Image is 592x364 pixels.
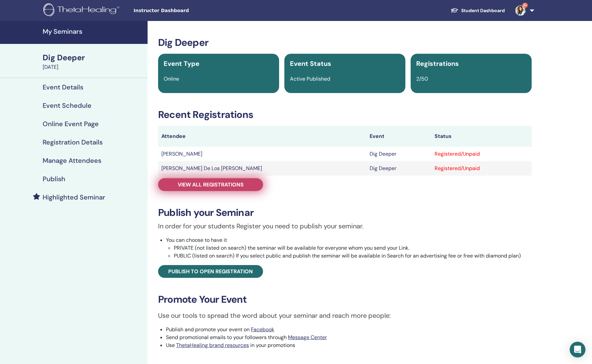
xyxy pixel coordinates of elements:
h3: Publish your Seminar [158,207,532,219]
h4: Manage Attendees [43,157,101,164]
li: PRIVATE (not listed on search) the seminar will be available for everyone whom you send your Link. [174,244,532,252]
a: ThetaHealing brand resources [176,342,249,349]
span: View all registrations [178,181,244,188]
div: [DATE] [43,63,144,71]
a: Dig Deeper[DATE] [39,52,148,71]
div: Dig Deeper [43,52,144,63]
h4: Highlighted Seminar [43,193,105,201]
th: Status [431,126,532,147]
span: 9+ [522,3,528,8]
h4: Registration Details [43,138,103,146]
a: Message Center [288,334,327,341]
span: Instructor Dashboard [133,7,232,14]
td: Dig Deeper [366,161,431,176]
h4: Online Event Page [43,120,99,128]
img: graduation-cap-white.svg [451,8,459,13]
span: Publish to open registration [168,268,253,275]
td: [PERSON_NAME] [158,147,366,161]
li: You can choose to have it [166,236,532,260]
h3: Promote Your Event [158,294,532,305]
th: Event [366,126,431,147]
div: Open Intercom Messenger [570,342,585,357]
span: 2/50 [416,75,428,82]
h3: Recent Registrations [158,109,532,121]
img: default.jpg [515,5,526,16]
a: Student Dashboard [445,5,510,17]
h4: Event Details [43,83,83,91]
h4: Publish [43,175,65,183]
li: Send promotional emails to your followers through [166,334,532,341]
p: In order for your students Register you need to publish your seminar. [158,221,532,231]
td: [PERSON_NAME] De Los [PERSON_NAME] [158,161,366,176]
span: Event Status [290,59,331,68]
td: Dig Deeper [366,147,431,161]
li: Publish and promote your event on [166,326,532,334]
h3: Dig Deeper [158,37,532,48]
span: Registrations [416,59,459,68]
span: Active Published [290,75,330,82]
a: Facebook [251,326,274,333]
span: Event Type [164,59,199,68]
li: PUBLIC (listed on search) If you select public and publish the seminar will be available in Searc... [174,252,532,260]
img: logo.png [43,3,122,18]
div: Registered/Unpaid [435,150,529,158]
a: View all registrations [158,178,263,191]
a: Publish to open registration [158,265,263,278]
span: Online [164,75,179,82]
h4: My Seminars [43,28,144,35]
th: Attendee [158,126,366,147]
h4: Event Schedule [43,102,92,109]
li: Use in your promotions [166,341,532,349]
p: Use our tools to spread the word about your seminar and reach more people: [158,311,532,320]
div: Registered/Unpaid [435,164,529,172]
